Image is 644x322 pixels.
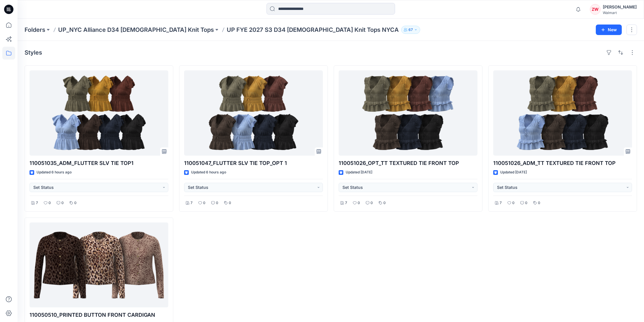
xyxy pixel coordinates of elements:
p: Updated [DATE] [500,169,527,175]
p: 0 [371,200,373,206]
p: 110051035_ADM_FLUTTER SLV TIE TOP1 [30,159,168,167]
p: 7 [345,200,347,206]
button: New [596,25,622,35]
p: 110050510_PRINTED BUTTON FRONT CARDIGAN [30,311,168,319]
h4: Styles [25,49,42,56]
a: 110051047_FLUTTER SLV TIE TOP_OPT 1 [184,70,323,156]
a: 110051026_ADM_TT TEXTURED TIE FRONT TOP [493,70,632,156]
a: 110051026_OPT_TT TEXTURED TIE FRONT TOP [339,70,477,156]
p: 0 [49,200,51,206]
a: UP_NYC Alliance D34 [DEMOGRAPHIC_DATA] Knit Tops [58,26,214,34]
p: Updated [DATE] [346,169,372,175]
p: 7 [500,200,502,206]
a: 110050510_PRINTED BUTTON FRONT CARDIGAN [30,222,168,308]
p: 7 [191,200,193,206]
p: 110051047_FLUTTER SLV TIE TOP_OPT 1 [184,159,323,167]
p: 7 [36,200,38,206]
p: 0 [74,200,77,206]
p: 0 [538,200,540,206]
p: Updated 6 hours ago [37,169,72,175]
p: 0 [512,200,515,206]
p: Updated 6 hours ago [191,169,226,175]
p: 0 [525,200,527,206]
div: Walmart [603,11,637,15]
p: 0 [383,200,386,206]
button: 67 [401,26,420,34]
p: 0 [358,200,360,206]
a: Folders [25,26,45,34]
p: 67 [408,27,413,33]
p: 0 [229,200,231,206]
a: 110051035_ADM_FLUTTER SLV TIE TOP1 [30,70,168,156]
div: [PERSON_NAME] [603,4,637,11]
p: 110051026_OPT_TT TEXTURED TIE FRONT TOP [339,159,477,167]
p: 0 [216,200,218,206]
div: ZW [590,4,600,15]
p: 110051026_ADM_TT TEXTURED TIE FRONT TOP [493,159,632,167]
p: 0 [203,200,205,206]
p: 0 [61,200,64,206]
p: UP FYE 2027 S3 D34 [DEMOGRAPHIC_DATA] Knit Tops NYCA [227,26,399,34]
